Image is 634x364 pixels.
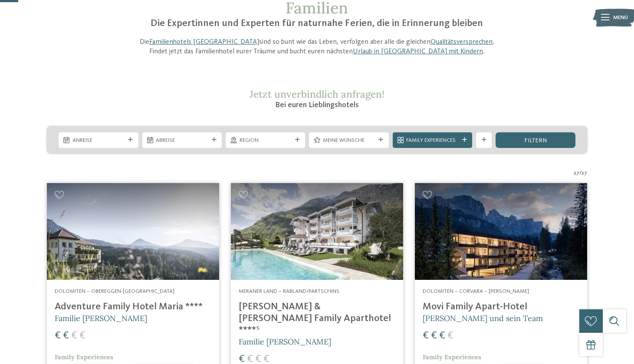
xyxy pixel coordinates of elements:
[423,313,543,323] span: [PERSON_NAME] und sein Team
[239,301,395,336] h4: [PERSON_NAME] & [PERSON_NAME] Family Aparthotel ****ˢ
[240,137,292,144] span: Region
[323,137,375,144] span: Meine Wünsche
[79,331,85,341] span: €
[156,137,208,144] span: Abreise
[423,289,529,294] span: Dolomiten – Corvara – [PERSON_NAME]
[151,19,483,28] span: Die Expertinnen und Experten für naturnahe Ferien, die in Erinnerung bleiben
[63,331,69,341] span: €
[55,289,174,294] span: Dolomiten – Obereggen-[GEOGRAPHIC_DATA]
[71,331,77,341] span: €
[149,39,259,46] a: Familienhotels [GEOGRAPHIC_DATA]
[447,331,453,341] span: €
[431,331,437,341] span: €
[423,353,481,361] span: Family Experiences
[239,337,331,347] span: Familie [PERSON_NAME]
[231,183,403,280] img: Familienhotels gesucht? Hier findet ihr die besten!
[430,39,493,46] a: Qualitätsversprechen
[55,331,61,341] span: €
[72,137,125,144] span: Anreise
[415,183,587,280] img: Familienhotels gesucht? Hier findet ihr die besten!
[439,331,445,341] span: €
[579,169,581,177] span: /
[524,138,547,144] span: filtern
[55,301,211,313] h4: Adventure Family Hotel Maria ****
[406,137,458,144] span: Family Experiences
[275,101,359,109] span: Bei euren Lieblingshotels
[55,353,113,361] span: Family Experiences
[353,48,483,55] a: Urlaub in [GEOGRAPHIC_DATA] mit Kindern
[250,88,384,100] span: Jetzt unverbindlich anfragen!
[55,313,147,323] span: Familie [PERSON_NAME]
[581,169,587,177] span: 27
[423,331,429,341] span: €
[239,289,339,294] span: Meraner Land – Rabland/Partschins
[47,183,219,280] img: Adventure Family Hotel Maria ****
[131,37,503,57] p: Die sind so bunt wie das Leben, verfolgen aber alle die gleichen . Findet jetzt das Familienhotel...
[574,169,579,177] span: 27
[423,301,579,313] h4: Movi Family Apart-Hotel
